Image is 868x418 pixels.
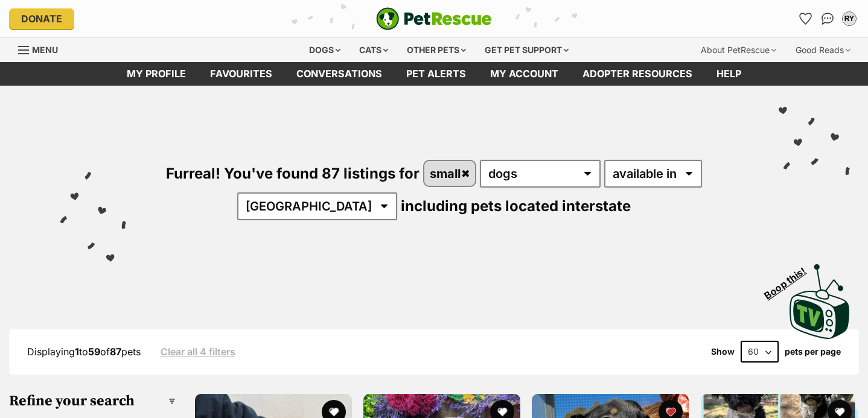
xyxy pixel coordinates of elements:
[401,197,631,215] span: including pets located interstate
[796,9,815,28] a: Favourites
[787,38,859,62] div: Good Reads
[843,13,855,25] div: RY
[822,13,834,25] img: chat-41dd97257d64d25036548639549fe6c8038ab92f7586957e7f3b1b290dea8141.svg
[785,347,841,356] label: pets per page
[18,38,66,60] a: Menu
[198,62,284,86] a: Favourites
[790,264,850,339] img: PetRescue TV logo
[818,9,837,28] a: Conversations
[398,38,474,62] div: Other pets
[570,62,704,86] a: Adopter resources
[166,165,420,182] span: Furreal! You've found 87 listings for
[88,346,100,358] strong: 59
[840,9,859,28] button: My account
[27,346,141,358] span: Displaying to of pets
[161,346,235,357] a: Clear all 4 filters
[301,38,349,62] div: Dogs
[115,62,198,86] a: My profile
[476,38,577,62] div: Get pet support
[110,346,121,358] strong: 87
[351,38,397,62] div: Cats
[284,62,394,86] a: conversations
[478,62,570,86] a: My account
[711,347,735,356] span: Show
[376,7,492,30] a: PetRescue
[790,253,850,341] a: Boop this!
[762,258,818,301] span: Boop this!
[692,38,785,62] div: About PetRescue
[32,45,58,55] span: Menu
[424,161,476,186] a: small
[9,393,176,410] h3: Refine your search
[9,8,74,29] a: Donate
[75,346,79,358] strong: 1
[704,62,753,86] a: Help
[796,9,859,28] ul: Account quick links
[394,62,478,86] a: Pet alerts
[376,7,492,30] img: logo-e224e6f780fb5917bec1dbf3a21bbac754714ae5b6737aabdf751b685950b380.svg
